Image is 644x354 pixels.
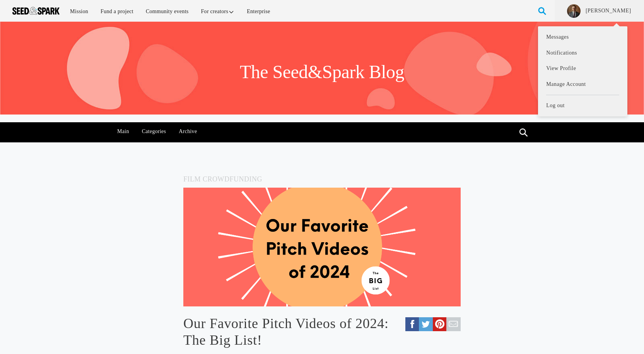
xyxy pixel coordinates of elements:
a: Archive [175,122,201,141]
a: Categories [138,122,170,141]
a: For creators [196,3,240,20]
a: [PERSON_NAME] [585,7,632,15]
a: Fund a project [95,3,139,20]
img: dfcc5303afabbf64.jpg [567,4,581,18]
a: Messages [538,29,627,45]
a: View Profile [538,61,627,77]
a: Log out [538,98,627,114]
a: Main [113,122,133,141]
h1: The Seed&Spark Blog [240,60,404,84]
a: Community events [140,3,194,20]
img: Seed amp; Spark [12,7,60,15]
a: Manage Account [538,76,627,92]
a: Our Favorite Pitch Videos of 2024: The Big List! [183,315,461,349]
h5: Film Crowdfunding [183,173,461,185]
a: Notifications [538,45,627,61]
a: Mission [65,3,94,20]
img: favorite%20blogs%20of%202024.png [183,188,461,306]
a: Enterprise [241,3,275,20]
